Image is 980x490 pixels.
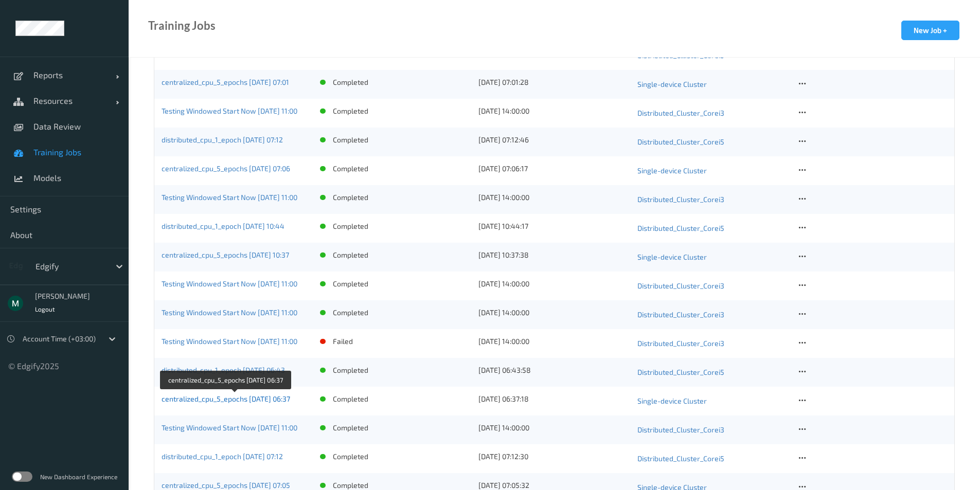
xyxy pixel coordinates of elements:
p: completed [333,135,368,145]
a: centralized_cpu_5_epochs [DATE] 06:37 [162,394,290,403]
p: failed [333,336,353,347]
button: New Job + [901,21,959,40]
a: Distributed_Cluster_Corei3 [637,192,789,207]
a: Testing Windowed Start Now [DATE] 11:00 [162,193,297,202]
a: Testing Windowed Start Now [DATE] 11:00 [162,337,297,346]
a: Testing Windowed Start Now [DATE] 11:00 [162,308,297,317]
p: completed [333,365,368,375]
a: Testing Windowed Start Now [DATE] 11:00 [162,423,297,432]
a: distributed_cpu_1_epoch [DATE] 07:12 [162,135,283,144]
div: Training Jobs [148,21,216,31]
p: completed [333,423,368,433]
a: Distributed_Cluster_Corei3 [637,307,789,322]
div: [DATE] 07:01:28 [478,77,630,87]
a: distributed_cpu_1_epoch [DATE] 06:43 [162,366,285,374]
div: [DATE] 14:00:00 [478,336,630,347]
p: completed [333,250,368,260]
a: centralized_cpu_5_epochs [DATE] 10:37 [162,250,289,259]
div: [DATE] 07:06:17 [478,164,630,174]
div: [DATE] 06:37:18 [478,394,630,404]
a: Distributed_Cluster_Corei3 [637,279,789,293]
a: centralized_cpu_5_epochs [DATE] 07:05 [162,481,290,489]
div: [DATE] 07:12:30 [478,451,630,462]
p: completed [333,394,368,404]
a: centralized_cpu_5_epochs [DATE] 07:01 [162,78,289,86]
a: Distributed_Cluster_Corei5 [637,221,789,235]
p: completed [333,164,368,174]
div: [DATE] 10:37:38 [478,250,630,260]
div: [DATE] 14:00:00 [478,307,630,318]
a: Testing Windowed Start Now [DATE] 11:00 [162,279,297,288]
div: [DATE] 14:00:00 [478,423,630,433]
a: centralized_cpu_5_epochs [DATE] 07:06 [162,164,290,173]
a: Distributed_Cluster_Corei5 [637,451,789,466]
a: Distributed_Cluster_Corei5 [637,365,789,379]
a: Single-device Cluster [637,250,789,264]
div: [DATE] 14:00:00 [478,106,630,116]
div: [DATE] 14:00:00 [478,279,630,289]
p: completed [333,451,368,462]
a: Testing Windowed Start Now [DATE] 11:00 [162,106,297,115]
a: Single-device Cluster [637,394,789,408]
p: completed [333,192,368,203]
a: Distributed_Cluster_Corei3 [637,423,789,437]
div: [DATE] 07:12:46 [478,135,630,145]
div: [DATE] 10:44:17 [478,221,630,231]
div: [DATE] 06:43:58 [478,365,630,375]
a: Distributed_Cluster_Corei3 [637,336,789,351]
a: distributed_cpu_1_epoch [DATE] 10:44 [162,222,284,230]
p: completed [333,279,368,289]
p: completed [333,77,368,87]
p: completed [333,221,368,231]
a: Single-device Cluster [637,164,789,178]
p: completed [333,307,368,318]
a: Distributed_Cluster_Corei5 [637,135,789,149]
a: Distributed_Cluster_Corei3 [637,106,789,120]
a: distributed_cpu_1_epoch [DATE] 07:12 [162,452,283,461]
a: Single-device Cluster [637,77,789,92]
div: [DATE] 14:00:00 [478,192,630,203]
p: completed [333,106,368,116]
